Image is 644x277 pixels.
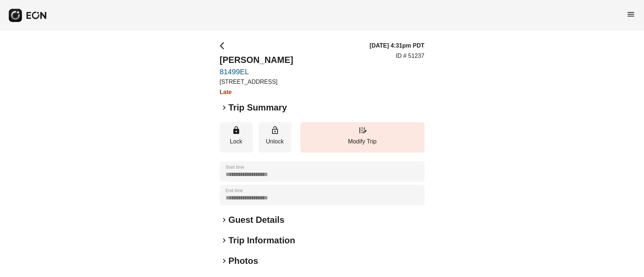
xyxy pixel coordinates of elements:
[304,137,421,146] p: Modify Trip
[232,126,241,135] span: lock
[370,41,425,50] h3: [DATE] 4:31pm PDT
[220,122,253,153] button: Lock
[220,54,293,66] h2: [PERSON_NAME]
[220,78,293,86] p: [STREET_ADDRESS]
[300,122,425,153] button: Modify Trip
[220,257,229,265] span: keyboard_arrow_right
[220,216,229,224] span: keyboard_arrow_right
[396,52,424,60] p: ID # 51237
[259,122,291,153] button: Unlock
[220,236,229,245] span: keyboard_arrow_right
[271,126,279,135] span: lock_open
[229,255,258,267] h2: Photos
[223,137,249,146] p: Lock
[220,67,293,76] a: 81499EL
[220,88,293,97] h3: Late
[229,214,285,226] h2: Guest Details
[229,235,295,246] h2: Trip Information
[220,103,229,112] span: keyboard_arrow_right
[626,10,635,19] span: menu
[358,126,367,135] span: edit_road
[262,137,288,146] p: Unlock
[220,41,229,50] span: arrow_back_ios
[229,102,287,113] h2: Trip Summary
